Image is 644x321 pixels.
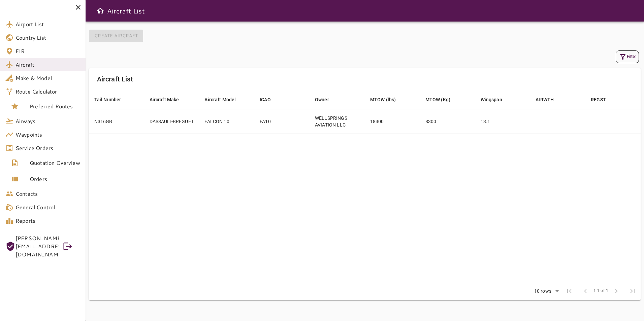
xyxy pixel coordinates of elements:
[310,109,365,134] td: WELLSPRINGS AVIATION LLC
[144,109,199,134] td: DASSAULT-BREGUET
[94,96,130,104] span: Tail Number
[204,96,236,104] div: Aircraft Model
[481,96,511,104] span: Wingspan
[315,96,329,104] div: Owner
[591,96,606,104] div: REGST
[15,144,80,152] span: Service Orders
[94,4,107,17] button: Open drawer
[315,96,338,104] span: Owner
[15,234,59,258] span: [PERSON_NAME][EMAIL_ADDRESS][DOMAIN_NAME]
[150,96,188,104] span: Aircraft Make
[30,102,80,110] span: Preferred Routes
[15,117,80,125] span: Airways
[608,283,624,299] span: Next Page
[94,96,121,104] div: Tail Number
[425,96,450,104] div: MTOW (Kg)
[533,288,553,294] div: 10 rows
[370,96,405,104] span: MTOW (lbs)
[577,283,593,299] span: Previous Page
[254,109,310,134] td: FA10
[107,5,145,16] h6: Aircraft List
[536,96,562,104] span: AIRWTH
[89,109,144,134] td: N316GB
[481,96,502,104] div: Wingspan
[15,217,80,225] span: Reports
[561,283,577,299] span: First Page
[15,203,80,211] span: General Control
[204,96,245,104] span: Aircraft Model
[15,61,80,69] span: Aircraft
[420,109,475,134] td: 8300
[30,159,80,167] span: Quotation Overview
[475,109,530,134] td: 13.1
[425,96,459,104] span: MTOW (Kg)
[15,47,80,55] span: FIR
[30,175,80,183] span: Orders
[260,96,280,104] span: ICAO
[15,87,80,96] span: Route Calculator
[530,286,561,296] div: 10 rows
[593,288,608,294] span: 1-1 of 1
[199,109,254,134] td: FALCON 10
[260,96,271,104] div: ICAO
[15,131,80,139] span: Waypoints
[15,20,80,28] span: Airport List
[150,96,179,104] div: Aircraft Make
[15,74,80,82] span: Make & Model
[15,34,80,42] span: Country List
[365,109,420,134] td: 18300
[97,74,133,84] h6: Aircraft List
[536,96,554,104] div: AIRWTH
[616,50,639,63] button: Filter
[15,190,80,198] span: Contacts
[370,96,396,104] div: MTOW (lbs)
[591,96,615,104] span: REGST
[624,283,641,299] span: Last Page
